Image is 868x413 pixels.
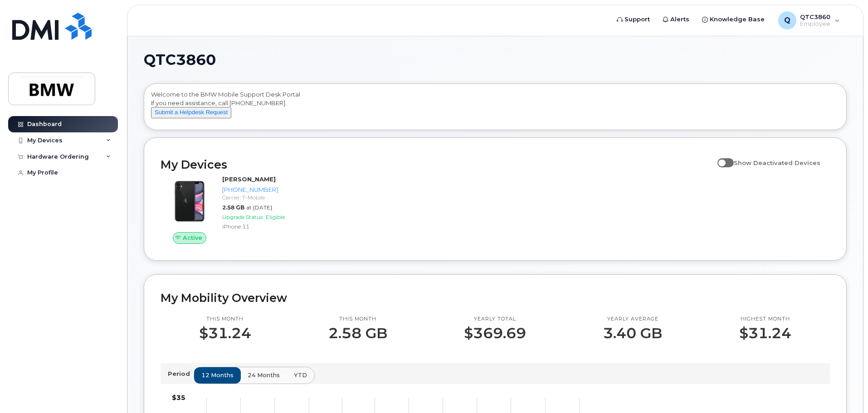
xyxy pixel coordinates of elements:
[172,394,185,402] tspan: $35
[464,325,526,341] p: $369.69
[151,90,839,126] div: Welcome to the BMW Mobile Support Desk Portal If you need assistance, call [PHONE_NUMBER].
[734,159,820,166] span: Show Deactivated Devices
[328,316,387,323] p: This month
[603,325,662,341] p: 3.40 GB
[464,316,526,323] p: Yearly total
[294,371,307,379] span: YTD
[328,325,387,341] p: 2.58 GB
[144,53,216,67] span: QTC3860
[222,175,276,183] strong: [PERSON_NAME]
[222,223,316,230] div: iPhone 11
[222,194,316,201] div: Carrier: T-Mobile
[161,291,830,305] h2: My Mobility Overview
[248,371,280,379] span: 24 months
[829,374,861,406] iframe: Messenger Launcher
[222,185,316,194] div: [PHONE_NUMBER]
[183,233,202,242] span: Active
[246,204,272,211] span: at [DATE]
[222,214,264,220] span: Upgrade Status:
[222,204,244,211] span: 2.58 GB
[717,154,725,161] input: Show Deactivated Devices
[168,180,211,223] img: iPhone_11.jpg
[739,325,791,341] p: $31.24
[161,158,713,171] h2: My Devices
[266,214,285,220] span: Eligible
[168,369,194,378] p: Period
[603,316,662,323] p: Yearly average
[151,108,231,116] a: Submit a Helpdesk Request
[151,107,231,118] button: Submit a Helpdesk Request
[199,325,251,341] p: $31.24
[199,316,251,323] p: This month
[161,175,320,244] a: Active[PERSON_NAME][PHONE_NUMBER]Carrier: T-Mobile2.58 GBat [DATE]Upgrade Status:EligibleiPhone 11
[739,316,791,323] p: Highest month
